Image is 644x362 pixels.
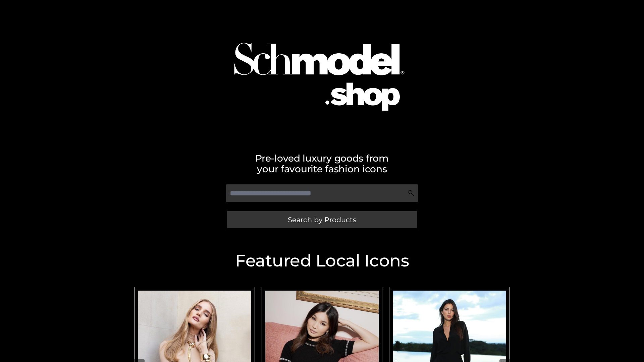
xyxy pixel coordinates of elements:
h2: Featured Local Icons​ [131,252,513,269]
img: Search Icon [408,190,415,196]
h2: Pre-loved luxury goods from your favourite fashion icons [131,153,513,174]
span: Search by Products [288,216,356,223]
a: Search by Products [227,211,417,228]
